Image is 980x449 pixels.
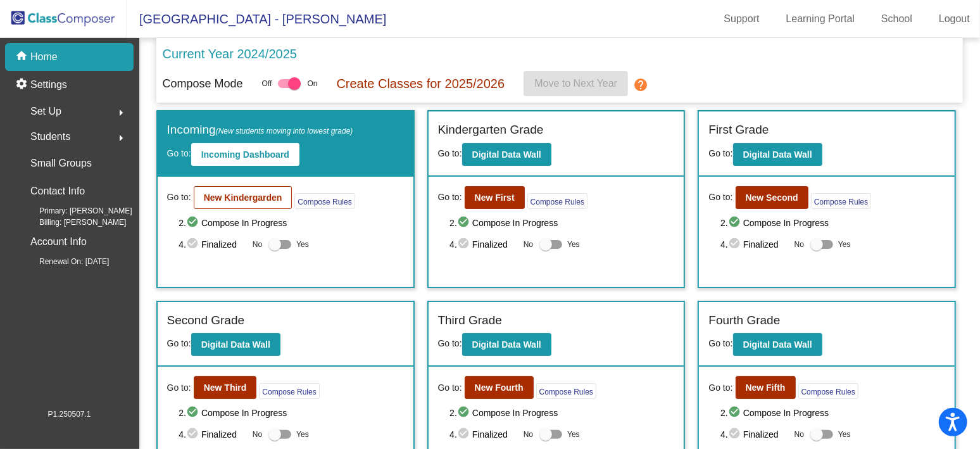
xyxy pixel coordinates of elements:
[262,78,272,89] span: Off
[811,193,871,209] button: Compose Rules
[127,9,386,29] span: [GEOGRAPHIC_DATA] - [PERSON_NAME]
[472,339,541,350] b: Digital Data Wall
[746,193,798,203] b: New Second
[798,383,858,399] button: Compose Rules
[438,191,462,204] span: Go to:
[296,427,309,442] span: Yes
[163,75,243,92] p: Compose Mode
[720,215,945,231] span: 2. Compose In Progress
[524,71,628,96] button: Move to Next Year
[728,215,743,231] mat-icon: check_circle
[728,427,743,442] mat-icon: check_circle
[720,427,788,442] span: 4. Finalized
[838,427,851,442] span: Yes
[253,239,262,250] span: No
[19,205,132,217] span: Primary: [PERSON_NAME]
[795,239,804,250] span: No
[30,103,61,120] span: Set Up
[733,333,822,356] button: Digital Data Wall
[746,383,786,393] b: New Fifth
[30,128,70,146] span: Students
[179,237,246,252] span: 4. Finalized
[438,148,462,158] span: Go to:
[201,149,289,160] b: Incoming Dashboard
[336,74,505,93] p: Create Classes for 2025/2026
[929,9,980,29] a: Logout
[728,405,743,421] mat-icon: check_circle
[708,148,732,158] span: Go to:
[475,383,524,393] b: New Fourth
[204,193,282,203] b: New Kindergarden
[30,233,87,251] p: Account Info
[113,105,129,120] mat-icon: arrow_right
[449,427,517,442] span: 4. Finalized
[179,427,246,442] span: 4. Finalized
[449,405,674,421] span: 2. Compose In Progress
[633,77,648,92] mat-icon: help
[19,256,109,267] span: Renewal On: [DATE]
[204,383,247,393] b: New Third
[457,215,472,231] mat-icon: check_circle
[438,381,462,395] span: Go to:
[201,339,270,350] b: Digital Data Wall
[163,44,297,63] p: Current Year 2024/2025
[795,429,804,440] span: No
[179,405,403,421] span: 2. Compose In Progress
[167,191,191,204] span: Go to:
[186,215,201,231] mat-icon: check_circle
[457,427,472,442] mat-icon: check_circle
[113,130,129,146] mat-icon: arrow_right
[438,121,544,139] label: Kindergarten Grade
[462,333,551,356] button: Digital Data Wall
[186,405,201,421] mat-icon: check_circle
[216,127,353,136] span: (New students moving into lowest grade)
[438,338,462,348] span: Go to:
[527,193,587,209] button: Compose Rules
[720,237,788,252] span: 4. Finalized
[194,376,257,399] button: New Third
[714,9,770,29] a: Support
[567,427,580,442] span: Yes
[167,381,191,395] span: Go to:
[294,193,355,209] button: Compose Rules
[708,381,732,395] span: Go to:
[838,237,851,252] span: Yes
[253,429,262,440] span: No
[728,237,743,252] mat-icon: check_circle
[871,9,922,29] a: School
[743,149,812,160] b: Digital Data Wall
[465,376,534,399] button: New Fourth
[30,155,92,172] p: Small Groups
[449,237,517,252] span: 4. Finalized
[524,239,533,250] span: No
[191,333,280,356] button: Digital Data Wall
[30,49,58,65] p: Home
[167,121,353,139] label: Incoming
[743,339,812,350] b: Digital Data Wall
[708,312,780,330] label: Fourth Grade
[30,182,85,200] p: Contact Info
[19,217,126,228] span: Billing: [PERSON_NAME]
[15,49,30,65] mat-icon: home
[30,77,67,92] p: Settings
[524,429,533,440] span: No
[462,143,551,166] button: Digital Data Wall
[296,237,309,252] span: Yes
[708,338,732,348] span: Go to:
[259,383,319,399] button: Compose Rules
[167,338,191,348] span: Go to:
[567,237,580,252] span: Yes
[307,78,317,89] span: On
[194,186,292,209] button: New Kindergarden
[186,237,201,252] mat-icon: check_circle
[708,191,732,204] span: Go to:
[15,77,30,92] mat-icon: settings
[449,215,674,231] span: 2. Compose In Progress
[191,143,299,166] button: Incoming Dashboard
[438,312,502,330] label: Third Grade
[536,383,596,399] button: Compose Rules
[186,427,201,442] mat-icon: check_circle
[475,193,515,203] b: New First
[457,405,472,421] mat-icon: check_circle
[167,312,245,330] label: Second Grade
